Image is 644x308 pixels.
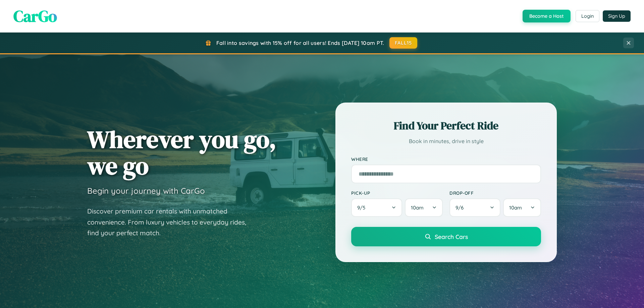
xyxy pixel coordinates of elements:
[216,40,384,46] span: Fall into savings with 15% off for all users! Ends [DATE] 10am PT.
[87,186,205,196] h3: Begin your journey with CarGo
[603,10,631,22] button: Sign Up
[357,204,369,211] span: 9 / 5
[411,204,424,211] span: 10am
[351,118,541,133] h2: Find Your Perfect Ride
[87,126,276,179] h1: Wherever you go, we go
[13,5,57,27] span: CarGo
[576,10,599,22] button: Login
[523,10,571,22] button: Become a Host
[455,204,467,211] span: 9 / 6
[351,227,541,246] button: Search Cars
[503,198,541,217] button: 10am
[351,156,541,162] label: Where
[449,198,500,217] button: 9/6
[449,190,541,196] label: Drop-off
[351,190,443,196] label: Pick-up
[351,136,541,146] p: Book in minutes, drive in style
[405,198,443,217] button: 10am
[87,206,255,239] p: Discover premium car rentals with unmatched convenience. From luxury vehicles to everyday rides, ...
[351,198,402,217] button: 9/5
[389,37,418,49] button: FALL15
[509,204,522,211] span: 10am
[435,233,468,240] span: Search Cars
